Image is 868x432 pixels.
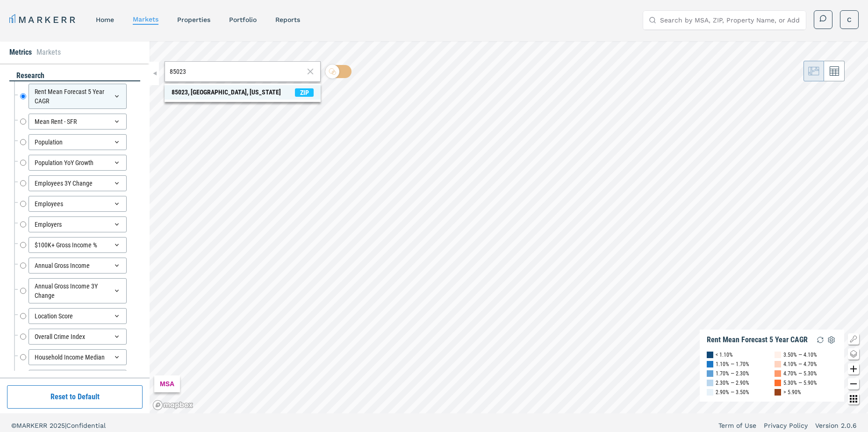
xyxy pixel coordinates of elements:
[826,334,837,346] img: Settings
[660,11,800,29] input: Search by MSA, ZIP, Property Name, or Address
[783,369,817,378] div: 4.70% — 5.30%
[133,15,158,23] a: markets
[150,41,868,413] canvas: Map
[172,87,281,97] div: 85023, [GEOGRAPHIC_DATA], [US_STATE]
[295,88,314,97] span: ZIP
[783,350,817,360] div: 3.50% — 4.10%
[716,378,749,388] div: 2.30% — 2.90%
[29,84,127,109] div: Rent Mean Forecast 5 Year CAGR
[848,333,859,345] button: Show/Hide Legend Map Button
[848,363,859,374] button: Zoom in map button
[29,308,127,324] div: Location Score
[170,67,304,77] input: Search by MSA or ZIP Code
[840,10,859,29] button: C
[29,134,127,150] div: Population
[29,155,127,171] div: Population YoY Growth
[154,375,180,392] div: MSA
[718,421,756,430] a: Term of Use
[716,350,733,360] div: < 1.10%
[716,360,749,369] div: 1.10% — 1.70%
[36,47,61,58] li: Markets
[848,378,859,389] button: Zoom out map button
[707,335,808,345] div: Rent Mean Forecast 5 Year CAGR
[29,175,127,191] div: Employees 3Y Change
[815,334,826,346] img: Reload Legend
[716,388,749,397] div: 2.90% — 3.50%
[29,370,127,386] div: Mean Rent 1Y Growth - SFR
[764,421,808,430] a: Privacy Policy
[66,422,106,429] span: Confidential
[29,258,127,274] div: Annual Gross Income
[16,422,50,429] span: MARKERR
[847,15,852,24] span: C
[29,237,127,253] div: $100K+ Gross Income %
[7,385,143,409] button: Reset to Default
[229,16,257,23] a: Portfolio
[50,422,66,429] span: 2025 |
[815,421,857,430] a: Version 2.0.6
[29,349,127,365] div: Household Income Median
[275,16,300,23] a: reports
[11,422,16,429] span: ©
[29,114,127,130] div: Mean Rent - SFR
[96,16,114,23] a: home
[783,378,817,388] div: 5.30% — 5.90%
[177,16,210,23] a: properties
[29,196,127,212] div: Employees
[9,71,140,81] div: research
[29,278,127,303] div: Annual Gross Income 3Y Change
[716,369,749,378] div: 1.70% — 2.30%
[29,329,127,345] div: Overall Crime Index
[152,400,194,410] a: Mapbox logo
[848,348,859,360] button: Change style map button
[29,216,127,232] div: Employers
[783,388,801,397] div: > 5.90%
[783,360,817,369] div: 4.10% — 4.70%
[9,47,32,58] li: Metrics
[165,85,321,100] span: Search Bar Suggestion Item: 85023, Phoenix, Arizona
[9,13,77,26] a: MARKERR
[848,393,859,404] button: Other options map button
